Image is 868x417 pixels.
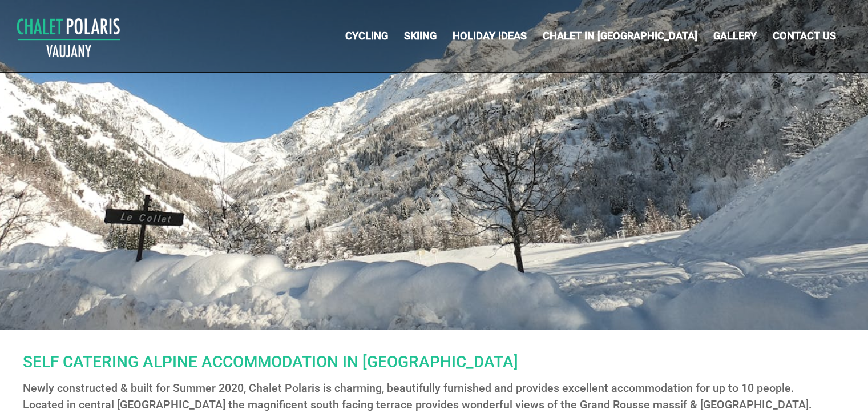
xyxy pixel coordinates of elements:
h2: Newly constructed & built for Summer 2020, Chalet Polaris is charming, beautifully furnished and ... [23,380,831,414]
h1: SELF CATERING ALPINE ACCOMMODATION IN [GEOGRAPHIC_DATA] [23,352,831,371]
a: Chalet in [GEOGRAPHIC_DATA] [543,30,697,42]
a: Contact Us [773,30,836,42]
a: Holiday Ideas [453,30,527,42]
a: Gallery [713,30,757,42]
a: Skiing [404,30,437,42]
img: Chalet Polaris [16,11,122,61]
a: Cycling [345,30,388,42]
